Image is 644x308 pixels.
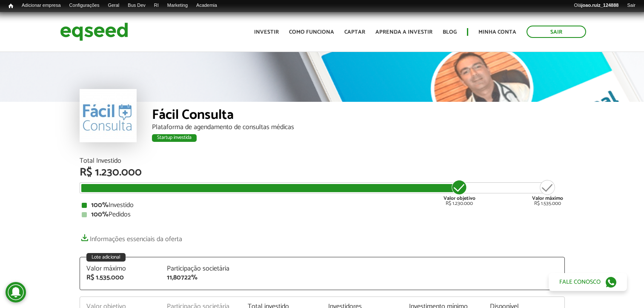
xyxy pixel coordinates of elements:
a: Geral [103,2,123,9]
a: Sair [527,26,586,38]
a: Informações essenciais da oferta [80,231,182,243]
div: Startup investida [152,134,197,142]
strong: 100% [91,199,109,211]
a: Configurações [65,2,104,9]
a: Início [4,2,17,10]
div: R$ 1.535.000 [532,179,563,206]
div: Plataforma de agendamento de consultas médicas [152,124,565,131]
div: Pedidos [82,211,563,218]
div: Lote adicional [86,253,126,262]
a: Academia [192,2,221,9]
a: Aprenda a investir [375,29,432,35]
strong: Valor objetivo [444,194,475,202]
a: Investir [254,29,279,35]
div: Total Investido [80,158,565,164]
div: R$ 1.535.000 [86,274,155,281]
div: R$ 1.230.000 [80,167,565,178]
strong: 100% [91,209,109,220]
a: Fale conosco [549,273,627,291]
a: Sair [623,2,640,9]
strong: joao.ruiz_124888 [581,3,619,8]
a: Adicionar empresa [17,2,65,9]
span: Início [9,3,13,9]
div: Fácil Consulta [152,108,565,124]
div: Participação societária [167,265,235,272]
a: Blog [443,29,457,35]
strong: Valor máximo [532,194,563,202]
div: R$ 1.230.000 [444,179,475,206]
img: EqSeed [60,20,128,43]
div: Valor máximo [86,265,155,272]
div: 11,80722% [167,274,235,281]
a: Marketing [163,2,192,9]
a: Como funciona [289,29,334,35]
a: Olájoao.ruiz_124888 [570,2,623,9]
a: Bus Dev [123,2,150,9]
a: Minha conta [478,29,516,35]
div: Investido [82,202,563,209]
a: RI [150,2,163,9]
a: Captar [344,29,365,35]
